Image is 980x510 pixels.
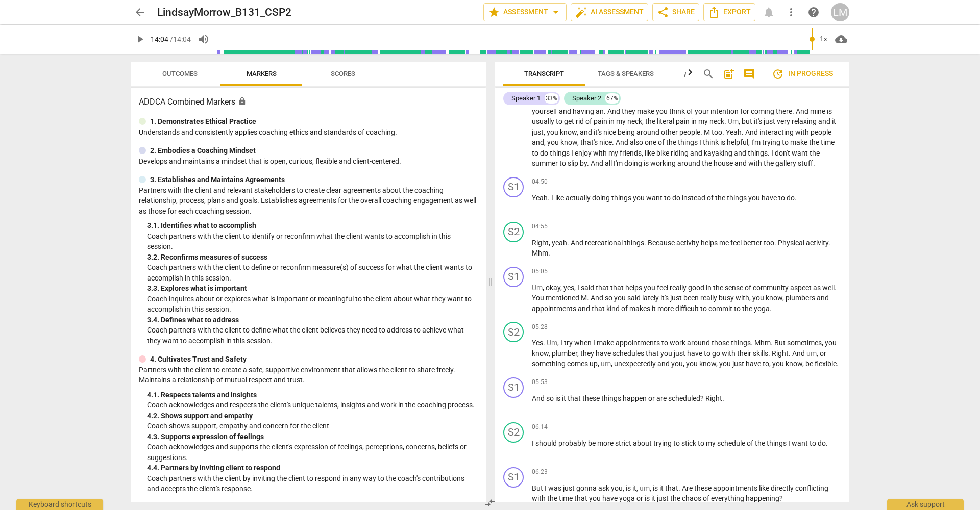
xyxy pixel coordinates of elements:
span: gallery [775,159,798,167]
span: to [782,138,790,146]
span: . [587,159,591,167]
span: you [547,138,560,146]
span: star [488,6,500,18]
span: activity [806,239,828,247]
span: makes [629,304,652,313]
span: kayaking [704,149,734,157]
p: Understands and consistently applies coaching ethics and standards of coaching. [139,127,478,138]
span: pain [594,117,609,125]
span: good [688,284,706,292]
span: Because [648,239,676,247]
span: it [652,304,657,313]
span: but [742,117,754,125]
span: it's [754,117,764,125]
h3: ADDCA Combined Markers [139,96,478,108]
span: my [616,117,627,125]
span: coming [751,107,776,115]
span: Scores [331,70,355,78]
span: want [792,149,810,157]
span: aspect [790,284,813,292]
span: compare_arrows [484,497,496,509]
span: the [702,159,714,167]
span: by [580,159,587,167]
div: 3. 3. Explores what is important [147,283,478,294]
span: . [612,138,616,146]
p: 2. Embodies a Coaching Mindset [150,145,256,156]
span: . [795,194,797,202]
span: Right [532,239,549,247]
span: things [748,149,768,157]
span: and [817,294,829,302]
span: to [778,194,787,202]
span: just [532,128,544,136]
span: like [645,149,656,157]
span: they [622,107,637,115]
span: cloud_download [835,33,847,45]
p: Coach partners with the client to define or reconfirm measure(s) of success for what the client w... [147,262,478,283]
button: Export [703,3,755,21]
span: know [560,128,577,136]
span: so [605,294,614,302]
div: 3. 2. Reconfirms measures of success [147,252,478,263]
span: Share [657,6,695,18]
span: as [813,284,822,292]
span: Mhm [532,249,548,257]
span: to [556,117,564,125]
div: 3. 1. Identifies what to accomplish [147,220,478,231]
span: relaxing [792,117,818,125]
span: nice [599,138,612,146]
span: the [645,117,657,125]
span: you [748,194,762,202]
span: you [547,128,560,136]
span: You [532,294,546,302]
span: enjoy [575,149,593,157]
span: and [734,149,748,157]
span: don't [775,149,792,157]
span: nice [603,128,618,136]
span: make [637,107,656,115]
span: think [669,107,687,115]
span: Transcript [524,70,564,78]
p: Coach partners with the client to identify or reconfirm what the client wants to accomplish in th... [147,231,478,252]
span: know [560,138,577,146]
span: you [633,194,646,202]
span: with [748,159,764,167]
span: Assessment is enabled for this document. The competency model is locked and follows the assessmen... [238,97,247,106]
span: , [544,128,547,136]
span: the [764,159,775,167]
span: And [616,138,630,146]
span: people [679,128,700,136]
span: and [580,128,594,136]
span: I [571,149,575,157]
p: Coach inquires about or explores what is important or meaningful to the client about what they wa... [147,294,478,315]
span: doing [624,159,644,167]
span: , [749,294,752,302]
span: more_vert [785,6,797,18]
span: . [567,239,571,247]
span: neck [627,117,642,125]
span: riding [671,149,690,157]
span: Like [551,194,566,202]
a: Help [804,3,823,21]
span: 04:50 [532,177,548,186]
div: Keyboard shortcuts [16,499,103,510]
span: 14:04 [151,35,168,43]
span: is [644,159,650,167]
span: . [644,239,648,247]
span: bike [656,149,671,157]
span: time [821,138,835,146]
button: Play [131,30,149,48]
span: M [581,294,587,302]
button: AI Assessment [571,3,648,21]
span: things [727,194,748,202]
span: intention [710,107,740,115]
span: I'm [751,138,762,146]
span: , [642,149,645,157]
span: I [771,149,775,157]
span: Yeah [726,128,742,136]
span: more [657,304,675,313]
span: around [677,159,702,167]
span: And [796,107,810,115]
span: doing [592,194,611,202]
span: the [715,194,727,202]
